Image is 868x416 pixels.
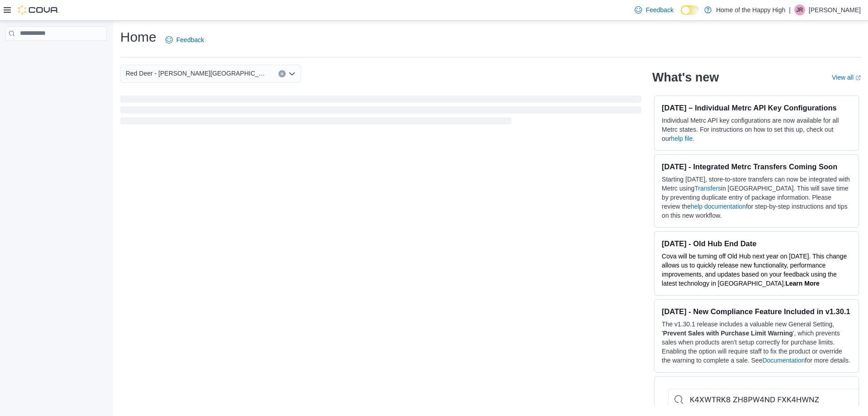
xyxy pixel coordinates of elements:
[662,253,847,287] span: Cova will be turning off Old Hub next year on [DATE]. This change allows us to quickly release ne...
[691,203,746,210] a: help documentation
[662,175,851,220] p: Starting [DATE], store-to-store transfers can now be integrated with Metrc using in [GEOGRAPHIC_D...
[631,1,677,19] a: Feedback
[288,70,296,77] button: Open list of options
[662,239,851,248] h3: [DATE] - Old Hub End Date
[794,5,805,15] div: Jeremy Russell
[681,5,700,15] input: Dark Mode
[120,28,156,46] h1: Home
[662,320,851,365] p: The v1.30.1 release includes a valuable new General Setting, ' ', which prevents sales when produ...
[797,5,803,15] span: JR
[855,75,861,81] svg: External link
[176,35,204,44] span: Feedback
[652,70,719,85] h2: What's new
[120,97,642,126] span: Loading
[662,103,851,112] h3: [DATE] – Individual Metrc API Key Configurations
[671,135,693,142] a: help file
[646,5,673,14] span: Feedback
[162,31,208,49] a: Feedback
[278,70,286,77] button: Clear input
[809,5,861,15] p: [PERSON_NAME]
[762,357,805,364] a: Documentation
[694,185,721,192] a: Transfers
[832,74,861,81] a: View allExternal link
[785,280,819,287] a: Learn More
[662,307,851,316] h3: [DATE] - New Compliance Feature Included in v1.30.1
[662,116,851,143] p: Individual Metrc API key configurations are now available for all Metrc states. For instructions ...
[662,162,851,171] h3: [DATE] - Integrated Metrc Transfers Coming Soon
[663,330,793,337] strong: Prevent Sales with Purchase Limit Warning
[789,5,791,15] p: |
[716,5,785,15] p: Home of the Happy High
[126,68,269,79] span: Red Deer - [PERSON_NAME][GEOGRAPHIC_DATA] - Fire & Flower
[5,43,107,64] nav: Complex example
[18,5,59,14] img: Cova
